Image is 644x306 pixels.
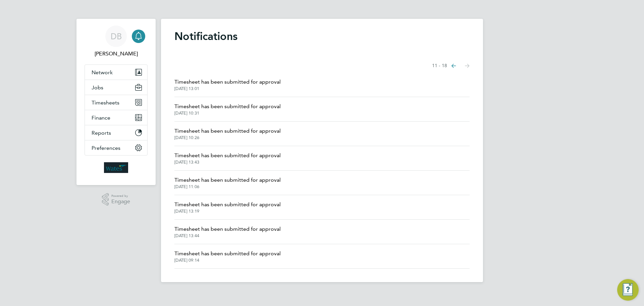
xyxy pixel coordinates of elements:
span: Network [92,69,113,76]
span: [DATE] 13:44 [174,233,281,238]
span: Jobs [92,84,103,91]
a: Timesheet has been submitted for approval[DATE] 13:19 [174,201,281,214]
button: Reports [85,125,147,140]
a: Timesheet has been submitted for approval[DATE] 13:43 [174,151,281,165]
a: Timesheet has been submitted for approval[DATE] 13:44 [174,225,281,238]
button: Timesheets [85,95,147,110]
span: Reports [92,130,111,136]
a: Go to home page [85,162,148,173]
span: Timesheets [92,99,119,106]
a: Timesheet has been submitted for approval[DATE] 09:14 [174,250,281,263]
button: Jobs [85,80,147,95]
button: Network [85,65,147,80]
button: Preferences [85,140,147,155]
button: Engage Resource Center [617,279,639,301]
span: [DATE] 10:26 [174,135,281,140]
span: Timesheet has been submitted for approval [174,176,281,184]
span: Powered by [111,193,130,199]
a: Timesheet has been submitted for approval[DATE] 11:06 [174,176,281,189]
a: Timesheet has been submitted for approval[DATE] 13:01 [174,78,281,91]
span: Timesheet has been submitted for approval [174,102,281,111]
span: [DATE] 13:01 [174,86,281,91]
a: Timesheet has been submitted for approval[DATE] 10:31 [174,102,281,116]
span: [DATE] 10:31 [174,111,281,116]
span: DB [111,32,122,41]
button: Finance [85,110,147,125]
span: Timesheet has been submitted for approval [174,151,281,160]
a: DB[PERSON_NAME] [85,26,148,58]
span: 11 - 18 [432,62,447,69]
span: Timesheet has been submitted for approval [174,201,281,209]
span: Preferences [92,145,120,151]
span: [DATE] 13:43 [174,160,281,165]
h1: Notifications [174,30,470,43]
a: Powered byEngage [102,193,130,206]
span: Finance [92,115,110,121]
span: David Brand [85,50,148,58]
span: Engage [111,199,130,205]
img: wates-logo-retina.png [104,162,128,173]
span: Timesheet has been submitted for approval [174,250,281,258]
span: Timesheet has been submitted for approval [174,225,281,233]
a: Timesheet has been submitted for approval[DATE] 10:26 [174,127,281,140]
span: [DATE] 13:19 [174,209,281,214]
span: [DATE] 11:06 [174,184,281,189]
nav: Main navigation [76,19,156,185]
nav: Select page of notifications list [432,59,470,73]
span: [DATE] 09:14 [174,258,281,263]
span: Timesheet has been submitted for approval [174,78,281,86]
span: Timesheet has been submitted for approval [174,127,281,135]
